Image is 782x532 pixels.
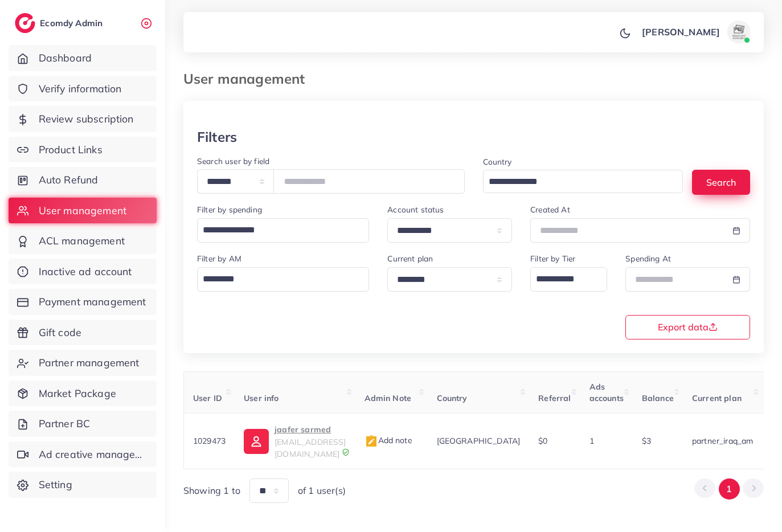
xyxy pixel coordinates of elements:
[39,325,81,340] span: Gift code
[9,441,157,468] a: Ad creative management
[387,204,444,215] label: Account status
[530,267,607,292] div: Search for option
[199,269,354,289] input: Search for option
[483,170,683,193] div: Search for option
[183,484,240,497] span: Showing 1 to
[485,173,669,191] input: Search for option
[275,437,346,459] span: [EMAIL_ADDRESS][DOMAIN_NAME]
[39,234,125,248] span: ACL management
[39,81,122,96] span: Verify information
[9,380,157,407] a: Market Package
[9,167,157,193] a: Auto Refund
[197,204,262,215] label: Filter by spending
[9,350,157,376] a: Partner management
[692,170,750,194] button: Search
[197,267,369,292] div: Search for option
[39,447,148,462] span: Ad creative management
[625,253,671,264] label: Spending At
[530,204,570,215] label: Created At
[437,393,468,403] span: Country
[193,393,222,403] span: User ID
[197,129,237,145] h3: Filters
[193,436,226,446] span: 1029473
[9,76,157,102] a: Verify information
[9,45,157,71] a: Dashboard
[9,259,157,285] a: Inactive ad account
[642,393,674,403] span: Balance
[39,477,72,492] span: Setting
[589,382,624,403] span: Ads accounts
[538,436,547,446] span: $0
[197,218,369,243] div: Search for option
[275,423,346,436] p: jaafer sarmed
[9,289,157,315] a: Payment management
[9,411,157,437] a: Partner BC
[532,269,592,289] input: Search for option
[197,253,241,264] label: Filter by AM
[244,423,346,460] a: jaafer sarmed[EMAIL_ADDRESS][DOMAIN_NAME]
[692,393,742,403] span: Current plan
[40,18,105,28] h2: Ecomdy Admin
[642,25,720,39] p: [PERSON_NAME]
[365,435,412,445] span: Add note
[39,386,116,401] span: Market Package
[298,484,346,497] span: of 1 user(s)
[719,478,740,500] button: Go to page 1
[39,173,99,187] span: Auto Refund
[365,435,378,448] img: admin_note.cdd0b510.svg
[9,228,157,254] a: ACL management
[538,393,571,403] span: Referral
[636,21,755,43] a: [PERSON_NAME]avatar
[437,436,521,446] span: [GEOGRAPHIC_DATA]
[727,21,750,43] img: avatar
[483,156,512,167] label: Country
[39,355,140,370] span: Partner management
[15,13,105,33] a: logoEcomdy Admin
[530,253,575,264] label: Filter by Tier
[244,429,269,454] img: ic-user-info.36bf1079.svg
[694,478,764,500] ul: Pagination
[387,253,433,264] label: Current plan
[642,436,651,446] span: $3
[197,155,269,167] label: Search user by field
[9,472,157,498] a: Setting
[365,393,412,403] span: Admin Note
[199,220,354,240] input: Search for option
[244,393,279,403] span: User info
[342,448,350,456] img: 9CAL8B2pu8EFxCJHYAAAAldEVYdGRhdGU6Y3JlYXRlADIwMjItMTItMDlUMDQ6NTg6MzkrMDA6MDBXSlgLAAAAJXRFWHRkYXR...
[692,436,753,446] span: partner_iraq_am
[39,203,126,218] span: User management
[39,51,92,66] span: Dashboard
[9,106,157,132] a: Review subscription
[15,13,35,33] img: logo
[39,294,146,309] span: Payment management
[658,322,718,332] span: Export data
[39,264,132,279] span: Inactive ad account
[39,112,134,126] span: Review subscription
[9,137,157,163] a: Product Links
[39,142,103,157] span: Product Links
[183,71,314,87] h3: User management
[589,436,594,446] span: 1
[625,315,750,339] button: Export data
[39,416,91,431] span: Partner BC
[9,320,157,346] a: Gift code
[9,198,157,224] a: User management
